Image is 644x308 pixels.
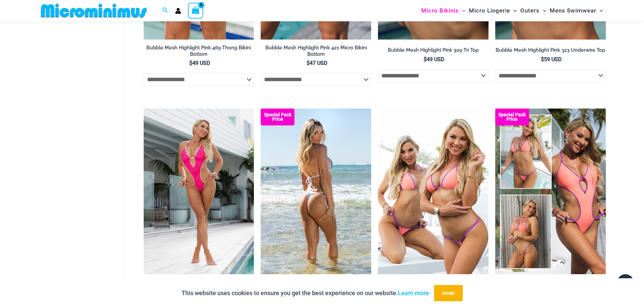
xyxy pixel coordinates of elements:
[261,45,371,60] a: Bubble Mesh Highlight Pink 421 Micro Bikini Bottom
[519,2,548,19] a: OutersMenu ToggleMenu Toggle
[424,56,427,63] span: $
[144,45,254,60] a: Bubble Mesh Highlight Pink 469 Thong Bikini Bottom
[378,47,488,53] h2: Bubble Mesh Highlight Pink 309 Tri Top
[550,2,596,19] span: Mens Swimwear
[540,2,546,19] span: Menu Toggle
[459,2,466,19] span: Menu Toggle
[261,109,371,274] a: Waves Breaking Ocean 312 Top 456 Bottom 08 Waves Breaking Ocean 312 Top 456 Bottom 04Waves Breaki...
[434,285,463,301] button: Accept
[307,60,327,66] bdi: 47 USD
[420,2,467,19] a: Micro BikinisMenu ToggleMenu Toggle
[162,6,168,15] a: Search icon link
[495,47,606,53] h2: Bubble Mesh Highlight Pink 323 Underwire Top
[261,109,371,274] img: Waves Breaking Ocean 312 Top 456 Bottom 04
[467,2,519,19] a: Micro LingerieMenu ToggleMenu Toggle
[495,109,606,274] a: Collection Pack (7) Collection Pack B (1)Collection Pack B (1)
[378,47,488,56] a: Bubble Mesh Highlight Pink 309 Tri Top
[261,45,371,57] h2: Bubble Mesh Highlight Pink 421 Micro Bikini Bottom
[541,56,562,63] bdi: 59 USD
[188,3,204,18] a: View Shopping Cart, empty
[307,60,310,66] span: $
[144,109,254,274] img: Bubble Mesh Highlight Pink 819 One Piece 01
[424,56,444,63] bdi: 49 USD
[421,2,459,19] span: Micro Bikinis
[469,2,510,19] span: Micro Lingerie
[175,8,181,14] a: Account icon link
[398,289,429,297] a: Learn more
[541,56,544,63] span: $
[419,1,606,20] nav: Site Navigation
[548,2,605,19] a: Mens SwimwearMenu ToggleMenu Toggle
[189,60,210,66] bdi: 49 USD
[378,109,488,274] img: Wild Card Neon Bliss Tri Top Pack
[189,60,192,66] span: $
[144,45,254,57] h2: Bubble Mesh Highlight Pink 469 Thong Bikini Bottom
[261,113,294,121] b: Special Pack Price
[520,2,540,19] span: Outers
[510,2,517,19] span: Menu Toggle
[495,109,606,274] img: Collection Pack (7)
[38,3,149,18] img: MM SHOP LOGO FLAT
[378,109,488,274] a: Wild Card Neon Bliss Tri Top PackWild Card Neon Bliss Tri Top Pack BWild Card Neon Bliss Tri Top ...
[596,2,603,19] span: Menu Toggle
[144,109,254,274] a: Bubble Mesh Highlight Pink 819 One Piece 01Bubble Mesh Highlight Pink 819 One Piece 03Bubble Mesh...
[182,288,429,298] p: This website uses cookies to ensure you get the best experience on our website.
[495,113,529,121] b: Special Pack Price
[495,47,606,56] a: Bubble Mesh Highlight Pink 323 Underwire Top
